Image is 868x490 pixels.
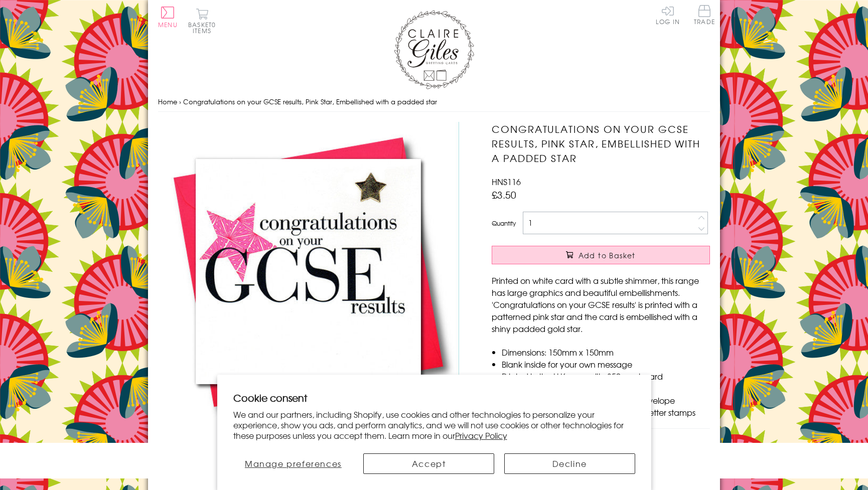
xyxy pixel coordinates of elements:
[363,453,494,474] button: Accept
[158,92,710,112] nav: breadcrumbs
[492,188,516,202] span: £3.50
[492,246,710,264] button: Add to Basket
[183,97,437,106] span: Congratulations on your GCSE results, Pink Star, Embellished with a padded star
[694,5,715,27] a: Trade
[578,250,636,260] span: Add to Basket
[233,391,635,405] h2: Cookie consent
[694,5,715,25] span: Trade
[504,453,635,474] button: Decline
[492,176,521,188] span: HNS116
[502,358,710,370] li: Blank inside for your own message
[158,7,178,28] button: Menu
[179,97,181,106] span: ›
[193,20,216,35] span: 0 items
[158,97,177,106] a: Home
[502,370,710,382] li: Printed in the U.K on quality 350gsm board
[492,122,710,165] h1: Congratulations on your GCSE results, Pink Star, Embellished with a padded star
[158,122,459,422] img: Congratulations on your GCSE results, Pink Star, Embellished with a padded star
[492,274,710,335] p: Printed on white card with a subtle shimmer, this range has large graphics and beautiful embellis...
[233,409,635,440] p: We and our partners, including Shopify, use cookies and other technologies to personalize your ex...
[245,457,342,469] span: Manage preferences
[492,219,516,228] label: Quantity
[158,20,178,29] span: Menu
[188,8,216,34] button: Basket0 items
[233,453,354,474] button: Manage preferences
[455,429,507,441] a: Privacy Policy
[502,346,710,358] li: Dimensions: 150mm x 150mm
[656,5,680,25] a: Log In
[394,10,474,89] img: Claire Giles Greetings Cards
